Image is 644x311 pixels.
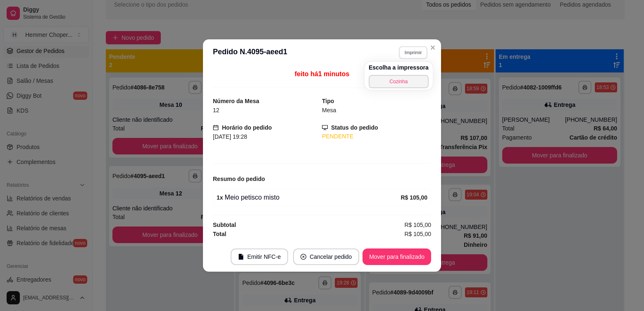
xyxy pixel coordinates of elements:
[322,125,328,130] span: desktop
[295,70,349,77] span: feito há 1 minutos
[404,229,431,239] span: R$ 105,00
[213,107,219,113] span: 12
[213,222,236,228] strong: Subtotal
[363,248,431,265] button: Mover para finalizado
[322,107,336,113] span: Mesa
[322,132,431,141] div: PENDENTE
[231,248,288,265] button: fileEmitir NFC-e
[331,124,378,131] strong: Status do pedido
[238,254,244,260] span: file
[404,220,431,229] span: R$ 105,00
[369,75,429,88] button: Cozinha
[213,231,226,237] strong: Total
[213,98,259,104] strong: Número da Mesa
[301,254,306,260] span: close-circle
[401,194,427,201] strong: R$ 105,00
[322,98,334,104] strong: Tipo
[213,46,287,59] h3: Pedido N. 4095-aeed1
[213,125,219,130] span: calendar
[222,124,272,131] strong: Horário do pedido
[213,176,265,182] strong: Resumo do pedido
[217,194,223,201] strong: 1 x
[426,41,439,54] button: Close
[217,193,401,203] div: Meio petisco misto
[399,46,427,59] button: Imprimir
[213,133,247,140] span: [DATE] 19:28
[293,248,359,265] button: close-circleCancelar pedido
[369,63,429,72] h4: Escolha a impressora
